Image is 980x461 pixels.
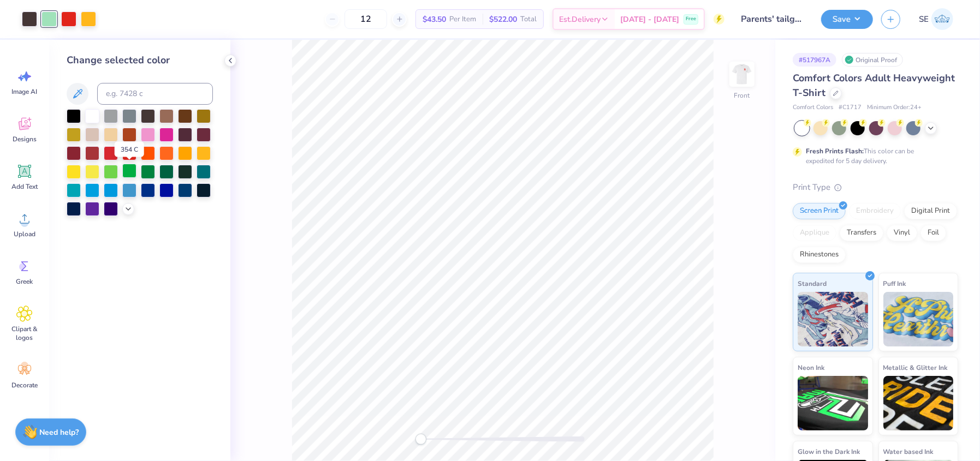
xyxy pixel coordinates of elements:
[883,278,906,289] span: Puff Ink
[883,446,934,457] span: Water based Ink
[839,103,862,112] span: # C1717
[920,225,946,241] div: Foil
[883,292,954,346] img: Puff Ink
[793,53,836,67] div: # 517967A
[489,14,517,25] span: $522.00
[733,8,813,30] input: Untitled Design
[793,103,833,112] span: Comfort Colors
[798,278,827,289] span: Standard
[840,225,883,241] div: Transfers
[12,87,38,96] span: Image AI
[67,53,213,68] div: Change selected color
[7,325,43,342] span: Clipart & logos
[793,247,846,263] div: Rhinestones
[931,8,953,30] img: Shirley Evaleen B
[97,83,213,105] input: e.g. 7428 c
[793,203,846,219] div: Screen Print
[914,8,958,30] a: SE
[559,14,601,25] span: Est. Delivery
[40,427,79,438] strong: Need help?
[14,230,35,238] span: Upload
[345,9,387,29] input: – –
[793,225,836,241] div: Applique
[883,376,954,430] img: Metallic & Glitter Ink
[686,15,696,23] span: Free
[798,362,824,373] span: Neon Ink
[11,381,38,390] span: Decorate
[919,13,929,26] span: SE
[849,203,901,219] div: Embroidery
[423,14,446,25] span: $43.50
[793,71,955,99] span: Comfort Colors Adult Heavyweight T-Shirt
[798,376,868,430] img: Neon Ink
[887,225,917,241] div: Vinyl
[731,63,753,85] img: Front
[520,14,537,25] span: Total
[867,103,922,112] span: Minimum Order: 24 +
[11,182,38,191] span: Add Text
[620,14,679,25] span: [DATE] - [DATE]
[842,53,903,67] div: Original Proof
[16,277,33,286] span: Greek
[806,147,864,155] strong: Fresh Prints Flash:
[798,446,860,457] span: Glow in the Dark Ink
[115,142,144,157] div: 354 C
[821,10,873,29] button: Save
[904,203,957,219] div: Digital Print
[798,292,868,346] img: Standard
[449,14,476,25] span: Per Item
[806,146,940,166] div: This color can be expedited for 5 day delivery.
[415,434,426,445] div: Accessibility label
[734,91,750,100] div: Front
[793,181,958,194] div: Print Type
[883,362,948,373] span: Metallic & Glitter Ink
[13,135,37,143] span: Designs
